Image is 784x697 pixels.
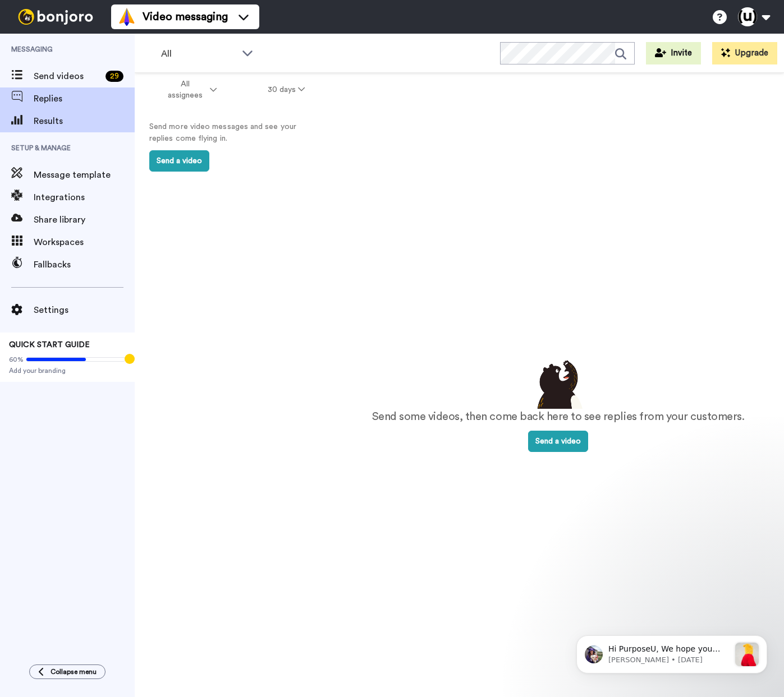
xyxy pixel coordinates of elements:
p: Send more video messages and see your replies come flying in. [149,121,318,145]
span: Share library [34,213,135,227]
span: Send videos [34,70,101,83]
div: 29 [106,71,123,82]
span: All assignees [162,79,208,101]
div: Tooltip anchor [125,354,135,364]
iframe: Intercom notifications message [560,613,784,691]
span: Collapse menu [51,667,97,676]
img: bj-logo-header-white.svg [13,9,98,25]
span: Add your branding [9,366,126,375]
button: Upgrade [712,42,777,64]
span: Replies [34,92,135,105]
span: Results [34,114,135,128]
button: Send a video [528,431,588,452]
span: Workspaces [34,236,135,249]
span: QUICK START GUIDE [9,341,90,349]
button: Send a video [149,150,209,172]
span: 60% [9,355,24,364]
button: 30 days [242,80,331,100]
span: Integrations [34,191,135,204]
button: Invite [646,42,701,64]
p: Send some videos, then come back here to see replies from your customers. [372,409,745,425]
span: Settings [34,303,135,317]
span: Video messaging [143,9,228,25]
button: Collapse menu [29,664,106,679]
img: vm-color.svg [118,8,136,26]
button: All assignees [137,74,242,105]
span: Fallbacks [34,258,135,271]
span: Message template [34,168,135,182]
a: Send a video [528,437,588,445]
img: results-emptystates.png [530,357,586,409]
span: All [161,47,236,61]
